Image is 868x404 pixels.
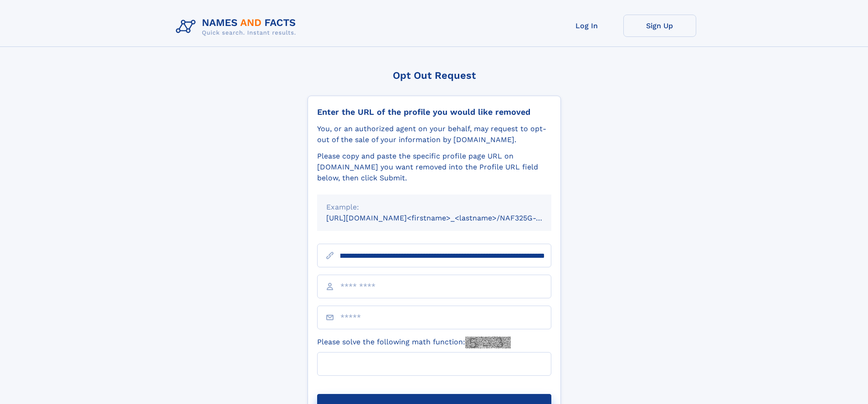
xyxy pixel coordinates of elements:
[326,214,569,222] small: [URL][DOMAIN_NAME]<firstname>_<lastname>/NAF325G-xxxxxxxx
[172,15,303,39] img: Logo Names and Facts
[317,107,551,117] div: Enter the URL of the profile you would like removed
[550,15,623,37] a: Log In
[317,337,511,348] label: Please solve the following math function:
[308,70,561,81] div: Opt Out Request
[317,151,551,184] div: Please copy and paste the specific profile page URL on [DOMAIN_NAME] you want removed into the Pr...
[326,202,542,213] div: Example:
[317,123,551,145] div: You, or an authorized agent on your behalf, may request to opt-out of the sale of your informatio...
[623,15,696,37] a: Sign Up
